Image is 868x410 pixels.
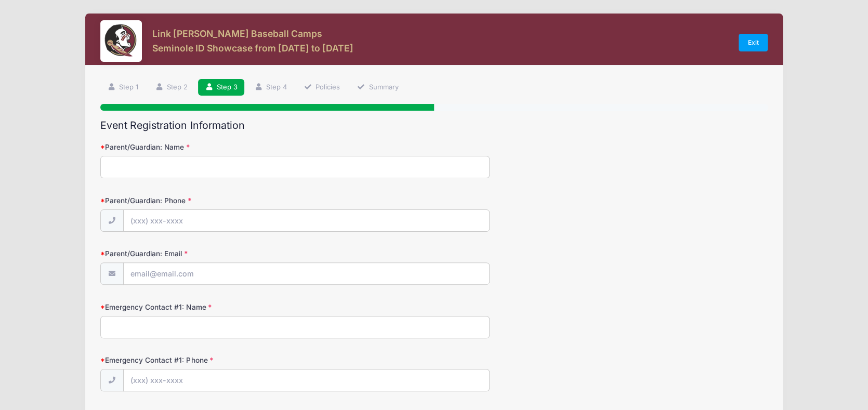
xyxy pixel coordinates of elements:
[247,79,294,96] a: Step 4
[152,43,353,54] h3: Seminole ID Showcase from [DATE] to [DATE]
[149,79,195,96] a: Step 2
[297,79,347,96] a: Policies
[100,79,145,96] a: Step 1
[739,34,768,51] a: Exit
[100,195,323,206] label: Parent/Guardian: Phone
[198,79,244,96] a: Step 3
[100,355,323,365] label: Emergency Contact #1: Phone
[123,262,490,285] input: email@email.com
[123,369,490,391] input: (xxx) xxx-xxxx
[100,248,323,259] label: Parent/Guardian: Email
[100,120,767,131] h2: Event Registration Information
[350,79,405,96] a: Summary
[152,28,353,39] h3: Link [PERSON_NAME] Baseball Camps
[100,142,323,152] label: Parent/Guardian: Name
[123,209,490,232] input: (xxx) xxx-xxxx
[100,302,323,312] label: Emergency Contact #1: Name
